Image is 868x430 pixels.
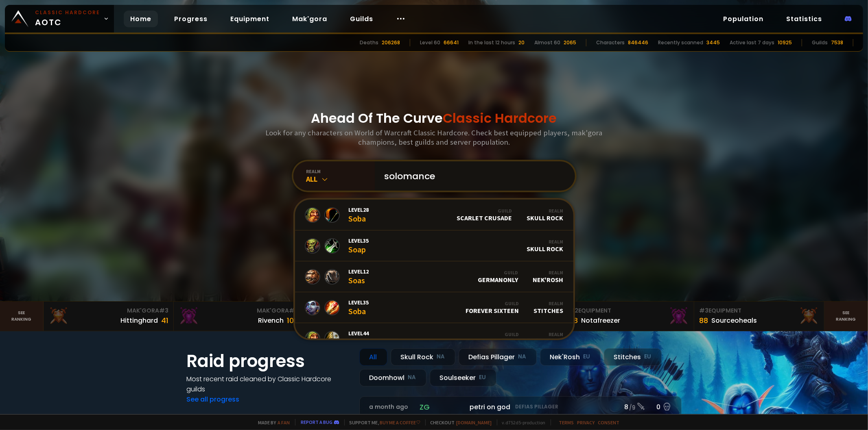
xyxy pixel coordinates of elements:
[311,109,557,128] h1: Ahead Of The Curve
[408,374,416,382] small: NA
[349,330,369,337] span: Level 44
[258,315,284,326] div: Rivench
[491,331,519,337] div: Guild
[224,11,276,27] a: Equipment
[598,419,620,426] a: Consent
[699,315,708,326] div: 88
[349,299,369,316] div: Soba
[443,109,557,127] span: Classic Hardcore
[35,9,100,28] span: AOTC
[478,269,518,276] div: Guild
[780,11,829,27] a: Statistics
[35,9,100,16] small: Classic Hardcore
[420,39,440,46] div: Level 60
[628,39,648,46] div: 846446
[48,306,168,315] div: Mak'Gora
[349,206,369,213] span: Level 28
[466,300,519,315] div: Forever Sixteen
[295,292,573,323] a: Level35SobaGuildForever SixteenRealmStitches
[349,237,369,254] div: Soap
[527,239,564,253] div: Skull Rock
[812,39,828,46] div: Guilds
[44,302,174,331] a: Mak'Gora#3Hittinghard41
[604,348,662,366] div: Stitches
[534,39,560,46] div: Almost 60
[349,206,369,224] div: Soba
[479,374,486,382] small: EU
[564,39,576,46] div: 2065
[518,353,527,361] small: NA
[527,208,564,222] div: Skull Rock
[391,348,455,366] div: Skull Rock
[349,268,369,285] div: Soas
[174,302,304,331] a: Mak'Gora#2Rivench100
[778,39,792,46] div: 10925
[295,230,573,261] a: Level35SoapRealmSkull Rock
[179,306,299,315] div: Mak'Gora
[577,419,595,426] a: Privacy
[289,306,299,315] span: # 2
[466,300,519,306] div: Guild
[301,419,333,425] a: Report a bug
[540,348,601,366] div: Nek'Rosh
[262,128,606,147] h3: Look for any characters on World of Warcraft Classic Hardcore. Check best equipped players, mak'g...
[569,306,689,315] div: Equipment
[706,39,720,46] div: 3445
[425,419,492,426] span: Checkout
[286,11,334,27] a: Mak'gora
[187,374,350,394] h4: Most recent raid cleaned by Classic Hardcore guilds
[534,300,564,306] div: Realm
[437,353,445,361] small: NA
[380,161,565,191] input: Search a character...
[187,395,240,404] a: See all progress
[534,300,564,315] div: Stitches
[430,369,496,387] div: Soulseeker
[699,306,819,315] div: Equipment
[360,39,378,46] div: Deaths
[478,269,518,284] div: GermanOnly
[584,353,590,361] small: EU
[694,302,824,331] a: #3Equipment88Sourceoheals
[645,353,652,361] small: EU
[359,348,387,366] div: All
[306,168,375,174] div: realm
[457,208,512,222] div: Scarlet Crusade
[287,315,299,326] div: 100
[254,419,290,426] span: Made by
[187,348,350,374] h1: Raid progress
[533,269,564,284] div: Nek'Rosh
[534,331,564,337] div: Realm
[444,39,459,46] div: 66641
[359,369,426,387] div: Doomhowl
[596,39,625,46] div: Characters
[559,419,574,426] a: Terms
[564,302,694,331] a: #2Equipment88Notafreezer
[159,306,168,315] span: # 3
[527,208,564,214] div: Realm
[831,39,843,46] div: 7538
[717,11,770,27] a: Population
[5,5,114,33] a: Classic HardcoreAOTC
[349,330,369,347] div: Soaq
[468,39,515,46] div: In the last 12 hours
[824,302,868,331] a: Seeranking
[295,200,573,230] a: Level28SobaGuildScarlet CrusadeRealmSkull Rock
[295,261,573,292] a: Level12SoasGuildGermanOnlyRealmNek'Rosh
[168,11,214,27] a: Progress
[124,11,158,27] a: Home
[349,299,369,306] span: Level 35
[658,39,703,46] div: Recently scanned
[306,174,375,184] div: All
[699,306,708,315] span: # 3
[518,39,525,46] div: 20
[161,315,168,326] div: 41
[497,419,546,426] span: v. d752d5 - production
[459,348,537,366] div: Defias Pillager
[457,208,512,214] div: Guild
[349,268,369,275] span: Level 12
[581,315,620,326] div: Notafreezer
[711,315,757,326] div: Sourceoheals
[343,11,380,27] a: Guilds
[534,331,564,345] div: Stitches
[382,39,400,46] div: 206268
